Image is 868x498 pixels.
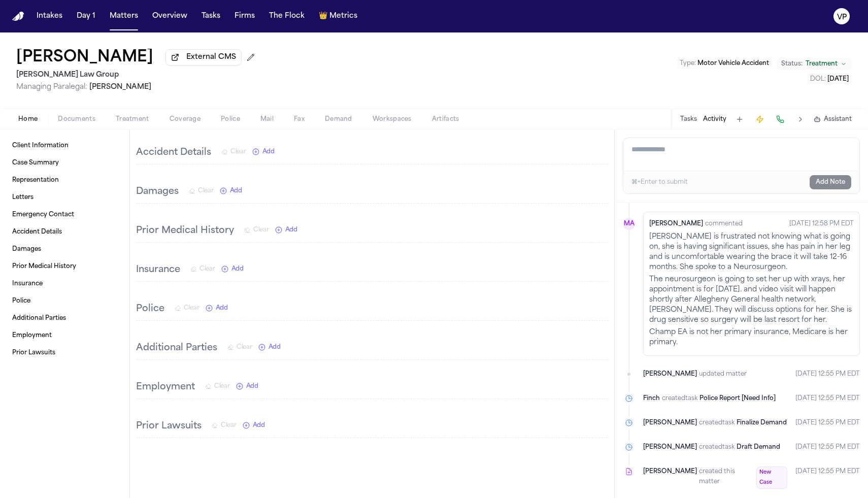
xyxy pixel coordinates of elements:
span: Type : [680,60,696,67]
a: Day 1 [73,7,99,25]
h3: Insurance [136,263,180,277]
a: Prior Lawsuits [8,345,121,361]
span: Finalize Demand [737,420,787,426]
h1: [PERSON_NAME] [16,49,153,67]
button: Add Task [732,112,747,126]
span: Police [221,115,240,123]
span: Add [231,265,244,273]
button: Add New [252,148,275,156]
span: [PERSON_NAME] [643,418,697,428]
span: Add [230,187,242,195]
span: Add [285,226,297,234]
button: crownMetrics [315,7,361,25]
button: Clear Insurance [190,265,215,273]
span: [PERSON_NAME] [643,442,697,452]
a: Additional Parties [8,310,121,326]
h3: Prior Lawsuits [136,419,202,434]
span: created task [662,393,697,404]
button: Overview [148,7,191,25]
button: Assistant [814,115,852,123]
span: Artifacts [432,115,459,123]
button: Add New [258,343,281,351]
span: New Case [756,467,787,489]
span: commented [705,219,743,229]
time: September 3, 2025 at 11:58 AM [789,218,854,230]
span: Add [216,304,228,312]
span: Add [253,421,265,429]
time: September 3, 2025 at 11:55 AM [795,418,860,428]
button: Intakes [32,7,66,25]
img: Finch Logo [12,12,24,21]
button: Add New [236,382,258,390]
button: The Flock [265,7,309,25]
h3: Additional Parties [136,341,217,355]
button: Clear Prior Lawsuits [212,421,237,429]
p: The neurosurgeon is going to set her up with xrays, her appointment is for [DATE]. and video visi... [649,275,854,325]
div: MA [623,218,635,230]
span: Assistant [824,115,852,123]
span: Status: [781,60,803,68]
button: Add New [220,187,242,195]
button: Add New [275,226,297,234]
h3: Employment [136,380,195,394]
button: Clear Accident Details [221,148,246,156]
button: Clear Prior Medical History [244,226,269,234]
span: Add [262,148,275,156]
button: Edit Type: Motor Vehicle Accident [677,58,772,69]
span: Managing Paralegal: [16,83,87,91]
span: [PERSON_NAME] [643,467,697,489]
span: Clear [253,226,269,234]
a: Letters [8,189,121,206]
button: Firms [230,7,259,25]
span: Home [18,115,38,123]
time: September 3, 2025 at 11:55 AM [795,393,860,404]
button: Add New [243,421,265,429]
span: Clear [198,187,214,195]
span: Add [246,382,258,390]
span: created task [699,418,735,428]
span: created this matter [699,467,755,489]
a: Employment [8,327,121,344]
span: Draft Demand [737,444,780,450]
time: September 3, 2025 at 11:55 AM [795,369,860,379]
span: Demand [325,115,352,123]
div: ⌘+Enter to submit [631,178,688,186]
p: [PERSON_NAME] is frustrated not knowing what is going on, she is having significant issues, she h... [649,232,854,273]
button: Clear Police [175,304,199,312]
h3: Accident Details [136,146,211,160]
button: Tasks [680,115,697,123]
button: Matters [106,7,142,25]
span: Documents [58,115,95,123]
time: September 3, 2025 at 11:55 AM [795,467,860,489]
button: Change status from Treatment [776,58,852,70]
a: Finalize Demand [737,418,787,428]
h2: [PERSON_NAME] Law Group [16,69,259,81]
button: Activity [703,115,726,123]
a: Police [8,293,121,309]
span: [DATE] [827,76,849,82]
button: Tasks [197,7,224,25]
span: Clear [237,343,252,351]
button: Clear Additional Parties [227,343,252,351]
button: Make a Call [773,112,787,126]
span: Clear [199,265,215,273]
h3: Police [136,302,164,316]
a: Client Information [8,138,121,154]
button: Add New [221,265,244,273]
h3: Prior Medical History [136,224,234,238]
button: Create Immediate Task [753,112,767,126]
span: created task [699,442,735,452]
span: Clear [214,382,230,390]
span: Coverage [170,115,201,123]
a: Prior Medical History [8,258,121,275]
time: September 3, 2025 at 11:55 AM [795,442,860,452]
span: Treatment [806,60,838,68]
button: Add New [206,304,228,312]
a: Damages [8,241,121,257]
button: Add Note [810,175,851,189]
button: External CMS [165,49,242,65]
